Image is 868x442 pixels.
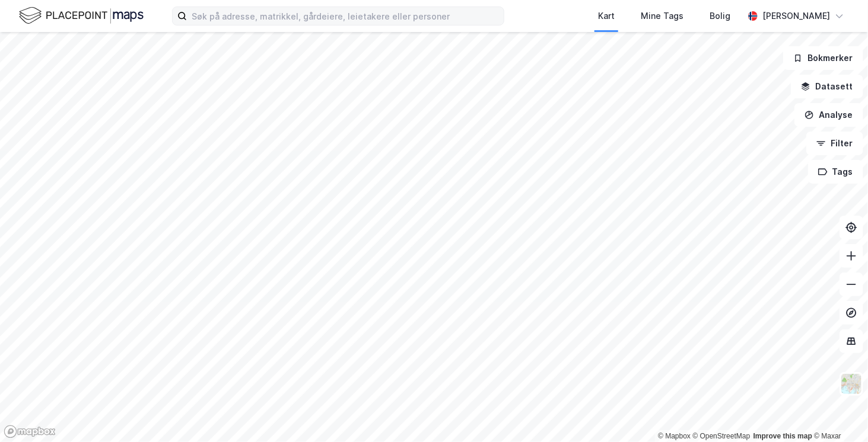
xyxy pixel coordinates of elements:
[762,9,830,23] div: [PERSON_NAME]
[791,75,863,98] button: Datasett
[641,9,683,23] div: Mine Tags
[809,385,868,442] iframe: Chat Widget
[658,432,691,440] a: Mapbox
[808,160,863,184] button: Tags
[19,5,144,26] img: logo.f888ab2527a4732fd821a326f86c7f29.svg
[710,9,730,23] div: Bolig
[840,373,863,395] img: Z
[693,432,751,440] a: OpenStreetMap
[806,132,863,155] button: Filter
[794,103,863,127] button: Analyse
[598,9,615,23] div: Kart
[809,385,868,442] div: Kontrollprogram for chat
[753,432,812,440] a: Improve this map
[187,7,504,25] input: Søk på adresse, matrikkel, gårdeiere, leietakere eller personer
[4,425,56,438] a: Mapbox homepage
[783,46,863,70] button: Bokmerker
